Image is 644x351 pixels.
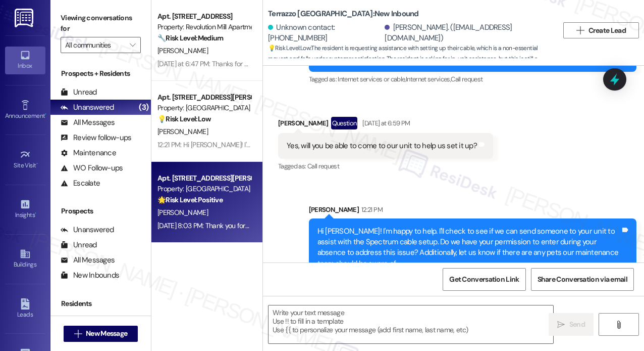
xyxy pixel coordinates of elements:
div: Yes, will you be able to come to our unit to help us set it up? [287,141,477,151]
span: • [35,210,36,217]
a: Inbox [5,47,45,74]
span: Send [569,319,585,330]
span: Internet services or cable , [338,75,405,83]
div: Property: Revolution Mill Apartments [157,22,251,32]
div: Apt. [STREET_ADDRESS] [157,11,251,22]
div: 12:21 PM [359,204,383,215]
strong: 🌟 Risk Level: Positive [157,195,223,204]
span: [PERSON_NAME] [157,208,208,217]
div: Unread [61,87,97,98]
a: Leads [5,295,45,323]
button: Create Lead [563,22,639,38]
button: New Message [64,326,138,342]
div: Unanswered [61,225,114,235]
span: [PERSON_NAME] [157,127,208,136]
a: Site Visit • [5,146,45,173]
a: Insights • [5,196,45,223]
span: Create Lead [588,25,626,36]
div: Residents [50,298,151,309]
i:  [557,321,565,329]
a: Buildings [5,245,45,273]
div: Prospects + Residents [50,68,151,79]
div: Question [331,117,358,129]
i:  [576,26,584,34]
strong: 💡 Risk Level: Low [268,44,310,52]
span: [PERSON_NAME] [157,46,208,55]
div: Apt. [STREET_ADDRESS][PERSON_NAME] [157,173,251,184]
strong: 💡 Risk Level: Low [157,114,211,123]
span: Internet services , [406,75,451,83]
span: Share Conversation via email [538,274,627,285]
span: • [45,111,46,118]
span: Get Conversation Link [449,274,519,285]
div: Review follow-ups [61,133,131,143]
i:  [615,321,622,329]
input: All communities [65,37,125,53]
div: [PERSON_NAME] [278,117,493,133]
strong: 🔧 Risk Level: Medium [157,33,223,42]
div: [DATE] at 6:59 PM [360,118,410,128]
div: [PERSON_NAME] [309,204,637,218]
div: All Messages [61,117,115,128]
div: WO Follow-ups [61,163,123,173]
button: Get Conversation Link [443,268,525,291]
i:  [130,41,135,49]
div: All Messages [61,255,115,266]
span: Call request [451,75,482,83]
button: Share Conversation via email [531,268,634,291]
div: Tagged as: [278,159,493,173]
div: Unknown contact: [PHONE_NUMBER] [268,22,382,44]
i:  [74,330,82,338]
div: Escalate [61,178,100,189]
div: [DATE] at 6:47 PM: Thanks for working through this It all the time Indeed I have not seen any one... [157,59,605,68]
label: Viewing conversations for [61,10,141,37]
div: Hi [PERSON_NAME]! I'm happy to help. I'll check to see if we can send someone to your unit to ass... [317,226,621,270]
div: Prospects [50,206,151,216]
span: Call request [307,162,339,170]
div: Maintenance [61,148,116,158]
div: Tagged as: [309,72,637,86]
div: Property: [GEOGRAPHIC_DATA] [157,103,251,113]
img: ResiDesk Logo [15,9,35,27]
span: : The resident is requesting assistance with setting up their cable, which is a non-essential req... [268,43,558,75]
div: Property: [GEOGRAPHIC_DATA] [157,184,251,194]
span: New Message [86,328,127,339]
span: • [36,160,38,167]
div: (3) [136,100,151,115]
div: Unanswered [61,102,114,113]
div: [PERSON_NAME]. ([EMAIL_ADDRESS][DOMAIN_NAME]) [385,22,551,44]
div: Unread [61,240,97,250]
div: New Inbounds [61,270,119,281]
b: Terrazzo [GEOGRAPHIC_DATA]: New Inbound [268,9,419,19]
button: Send [549,313,594,336]
div: Apt. [STREET_ADDRESS][PERSON_NAME] [157,92,251,103]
